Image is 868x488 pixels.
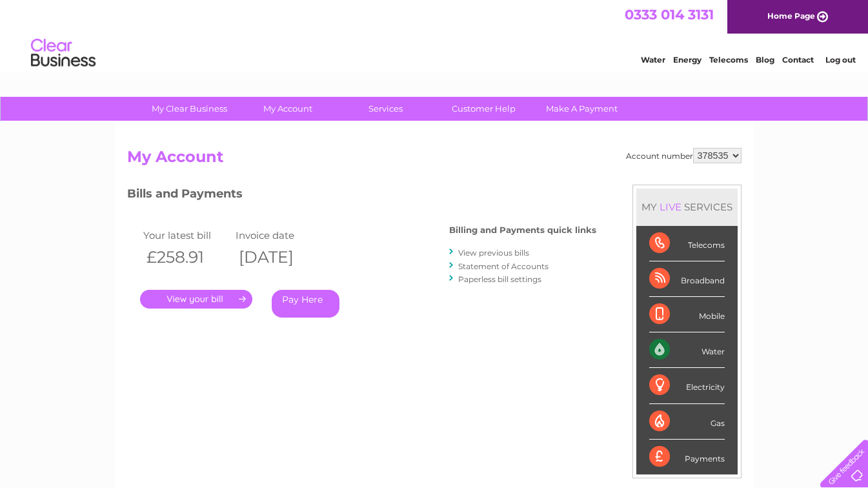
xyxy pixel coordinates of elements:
a: Energy [673,55,701,65]
a: Services [332,97,439,121]
a: My Account [234,97,341,121]
a: My Clear Business [136,97,243,121]
a: Log out [825,55,856,65]
a: . [140,290,252,309]
a: Statement of Accounts [458,261,549,271]
div: Gas [649,404,725,440]
div: Electricity [649,368,725,403]
a: Telecoms [709,55,748,65]
td: Invoice date [232,227,325,244]
a: Paperless bill settings [458,274,541,284]
div: Mobile [649,297,725,332]
h2: My Account [127,148,742,172]
div: Telecoms [649,226,725,261]
a: Water [641,55,665,65]
a: 0333 014 3131 [625,6,714,23]
th: [DATE] [232,244,325,270]
th: £258.91 [140,244,233,270]
a: Customer Help [430,97,537,121]
a: Make A Payment [529,97,635,121]
a: View previous bills [458,248,529,258]
div: Water [649,332,725,368]
a: Blog [756,55,774,65]
h4: Billing and Payments quick links [449,225,596,235]
h3: Bills and Payments [127,185,596,207]
div: Broadband [649,261,725,297]
a: Contact [782,55,814,65]
td: Your latest bill [140,227,233,244]
img: logo.png [30,34,96,73]
div: Payments [649,440,725,474]
div: LIVE [657,201,684,213]
a: Pay Here [272,290,339,318]
div: MY SERVICES [636,188,738,225]
div: Clear Business is a trading name of Verastar Limited (registered in [GEOGRAPHIC_DATA] No. 3667643... [130,7,740,63]
div: Account number [626,148,742,163]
